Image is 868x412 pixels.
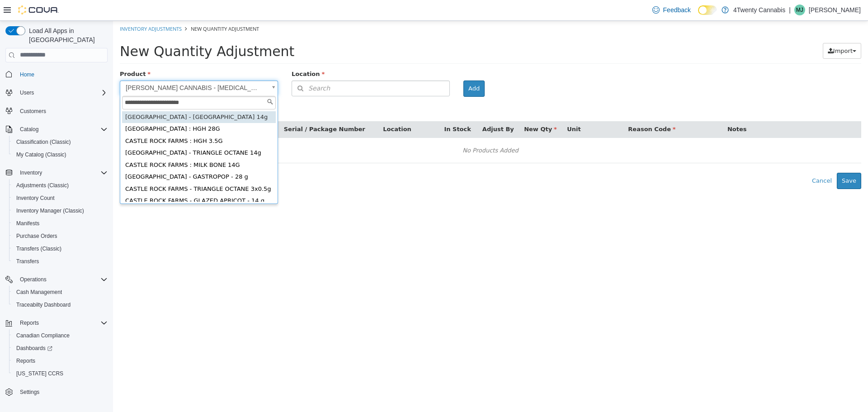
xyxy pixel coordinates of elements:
[20,319,39,327] span: Reports
[20,276,47,283] span: Operations
[9,204,111,217] button: Inventory Manager (Classic)
[2,86,111,99] button: Users
[16,274,108,285] span: Operations
[13,205,88,216] a: Inventory Manager (Classic)
[2,317,111,329] button: Reports
[2,273,111,286] button: Operations
[13,343,108,354] span: Dashboards
[20,388,39,396] span: Settings
[2,68,111,81] button: Home
[16,207,84,214] span: Inventory Manager (Classic)
[9,255,111,268] button: Transfers
[13,256,108,267] span: Transfers
[13,205,108,216] span: Inventory Manager (Classic)
[16,387,43,398] a: Settings
[2,385,111,398] button: Settings
[9,136,111,148] button: Classification (Classic)
[13,193,108,204] span: Inventory Count
[20,108,46,115] span: Customers
[13,180,108,191] span: Adjustments (Classic)
[16,106,50,117] a: Customers
[698,15,698,15] span: Dark Mode
[9,126,163,138] div: [GEOGRAPHIC_DATA] - TRIANGLE OCTANE 14g
[20,89,34,96] span: Users
[809,5,861,15] p: [PERSON_NAME]
[16,69,108,80] span: Home
[16,232,57,240] span: Purchase Orders
[16,301,71,308] span: Traceabilty Dashboard
[9,138,163,151] div: CASTLE ROCK FARMS : MILK BONE 14G
[9,298,111,311] button: Traceabilty Dashboard
[9,162,163,175] div: CASTLE ROCK FARMS - TRIANGLE OCTANE 3x0.5g
[13,180,72,191] a: Adjustments (Classic)
[16,258,39,265] span: Transfers
[2,123,111,136] button: Catalog
[20,126,38,133] span: Catalog
[13,368,108,379] span: Washington CCRS
[16,87,108,98] span: Users
[9,174,163,186] div: CASTLE ROCK FARMS - GLAZED APRICOT - 14 g
[16,245,61,252] span: Transfers (Classic)
[794,5,805,15] div: Mason John
[9,150,163,162] div: [GEOGRAPHIC_DATA] - GASTROPOP - 28 g
[16,124,108,135] span: Catalog
[16,274,50,285] button: Operations
[13,330,73,341] a: Canadian Compliance
[16,386,108,398] span: Settings
[13,137,75,147] a: Classification (Classic)
[9,230,111,242] button: Purchase Orders
[13,193,58,204] a: Inventory Count
[649,1,694,19] a: Feedback
[16,87,38,98] button: Users
[663,5,691,14] span: Feedback
[13,243,108,254] span: Transfers (Classic)
[16,182,69,189] span: Adjustments (Classic)
[9,192,111,204] button: Inventory Count
[13,343,56,354] a: Dashboards
[9,242,111,255] button: Transfers (Classic)
[9,102,163,114] div: [GEOGRAPHIC_DATA] : HGH 28G
[25,26,108,44] span: Load All Apps in [GEOGRAPHIC_DATA]
[13,368,67,379] a: [US_STATE] CCRS
[9,342,111,355] a: Dashboards
[20,71,34,78] span: Home
[9,367,111,380] button: [US_STATE] CCRS
[13,218,108,229] span: Manifests
[16,69,38,80] a: Home
[16,138,71,146] span: Classification (Classic)
[20,169,42,176] span: Inventory
[16,220,39,227] span: Manifests
[698,5,717,15] input: Dark Mode
[13,256,42,267] a: Transfers
[13,149,70,160] a: My Catalog (Classic)
[13,243,65,254] a: Transfers (Classic)
[9,179,111,192] button: Adjustments (Classic)
[733,5,785,15] p: 4Twenty Cannabis
[13,218,43,229] a: Manifests
[16,289,62,296] span: Cash Management
[16,151,66,158] span: My Catalog (Classic)
[16,317,108,328] span: Reports
[16,105,108,117] span: Customers
[13,299,74,310] a: Traceabilty Dashboard
[9,329,111,342] button: Canadian Compliance
[16,167,46,178] button: Inventory
[9,148,111,161] button: My Catalog (Classic)
[16,167,108,178] span: Inventory
[16,370,63,377] span: [US_STATE] CCRS
[789,5,791,15] p: |
[13,355,108,366] span: Reports
[9,286,111,298] button: Cash Management
[16,345,52,352] span: Dashboards
[13,231,108,242] span: Purchase Orders
[13,330,108,341] span: Canadian Compliance
[16,357,35,365] span: Reports
[16,124,42,135] button: Catalog
[16,194,55,202] span: Inventory Count
[2,166,111,179] button: Inventory
[13,299,108,310] span: Traceabilty Dashboard
[13,355,39,366] a: Reports
[2,104,111,118] button: Customers
[16,317,42,328] button: Reports
[13,287,108,298] span: Cash Management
